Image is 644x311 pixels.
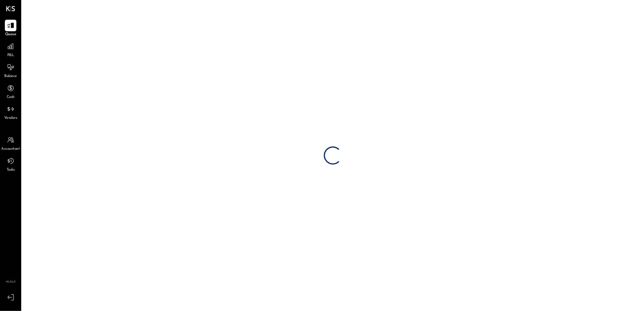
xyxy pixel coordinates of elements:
span: Accountant [2,146,20,152]
a: Vendors [0,103,21,121]
a: Balance [0,62,21,79]
span: Queue [5,32,16,37]
span: Cash [7,95,15,100]
span: Tasks [7,167,15,173]
a: Cash [0,82,21,100]
span: Balance [4,74,17,79]
a: Tasks [0,155,21,173]
a: P&L [0,41,21,58]
a: Queue [0,20,21,37]
a: Accountant [0,134,21,152]
span: P&L [7,53,14,58]
span: Vendors [4,115,17,121]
